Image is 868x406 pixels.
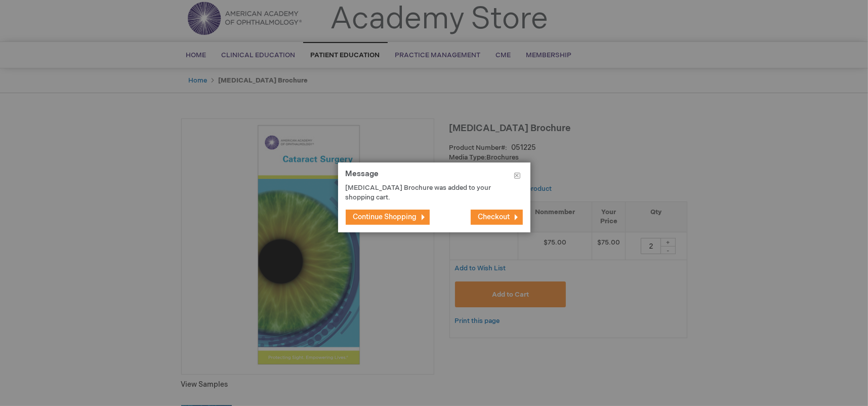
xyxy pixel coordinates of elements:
[471,210,523,225] button: Checkout
[346,210,430,225] button: Continue Shopping
[346,170,523,184] h1: Message
[346,183,508,202] p: [MEDICAL_DATA] Brochure was added to your shopping cart.
[478,213,510,221] span: Checkout
[353,213,417,221] span: Continue Shopping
